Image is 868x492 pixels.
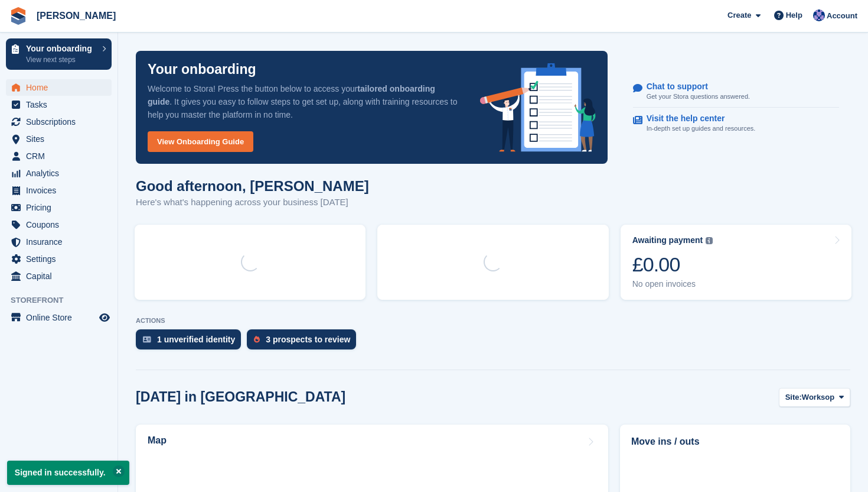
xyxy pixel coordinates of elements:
[6,96,112,113] a: menu
[136,329,247,355] a: 1 unverified identity
[727,9,751,21] span: Create
[254,336,260,343] img: prospect-51fa495bee0391a8d652442698ab0144808aea92771e9ea1ae160a38d050c398.svg
[827,10,857,22] span: Account
[26,268,97,284] span: Capital
[266,335,350,344] div: 3 prospects to review
[97,310,112,325] a: Preview store
[6,131,112,147] a: menu
[6,114,112,130] a: menu
[480,63,596,152] img: onboarding-info-6c161a55d2c0e0a8cae90662b2fe09162a5109e8cc188191df67fb4f79e88e88.svg
[647,82,740,92] p: Chat to support
[632,253,713,277] div: £0.00
[6,182,112,199] a: menu
[802,391,834,403] span: Worksop
[813,9,825,21] img: Joel Isaksson
[786,9,802,21] span: Help
[647,124,756,134] p: In-depth set up guides and resources.
[26,234,97,250] span: Insurance
[6,268,112,284] a: menu
[148,435,167,446] h2: Map
[6,251,112,267] a: menu
[136,317,850,325] p: ACTIONS
[632,279,713,289] div: No open invoices
[6,165,112,182] a: menu
[631,435,839,449] h2: Move ins / outs
[785,391,802,403] span: Site:
[633,108,839,140] a: Visit the help center In-depth set up guides and resources.
[148,131,253,152] a: View Onboarding Guide
[647,92,750,102] p: Get your Stora questions answered.
[26,309,97,326] span: Online Store
[136,178,369,194] h1: Good afternoon, [PERSON_NAME]
[26,96,97,113] span: Tasks
[247,329,362,355] a: 3 prospects to review
[6,38,112,70] a: Your onboarding View next steps
[621,225,851,300] a: Awaiting payment £0.00 No open invoices
[11,294,118,306] span: Storefront
[6,148,112,164] a: menu
[136,389,345,405] h2: [DATE] in [GEOGRAPHIC_DATA]
[706,237,713,244] img: icon-info-grey-7440780725fd019a000dd9b08b2336e03edf1995a4989e88bcd33f0948082b44.svg
[148,82,461,121] p: Welcome to Stora! Press the button below to access your . It gives you easy to follow steps to ge...
[647,114,746,124] p: Visit the help center
[7,461,129,485] p: Signed in successfully.
[26,165,97,182] span: Analytics
[26,79,97,96] span: Home
[26,182,97,199] span: Invoices
[148,63,256,76] p: Your onboarding
[6,216,112,233] a: menu
[26,251,97,267] span: Settings
[9,7,27,25] img: stora-icon-8386f47178a22dfd0bd8f6a31ec36ba5ce8667c1dd55bd0f319d3a0aa187defe.svg
[157,335,235,344] div: 1 unverified identity
[26,199,97,216] span: Pricing
[6,309,112,326] a: menu
[779,388,850,407] button: Site: Worksop
[136,196,369,209] p: Here's what's happening across your business [DATE]
[6,199,112,216] a: menu
[32,6,120,25] a: [PERSON_NAME]
[143,336,151,343] img: verify_identity-adf6edd0f0f0b5bbfe63781bf79b02c33cf7c696d77639b501bdc392416b5a36.svg
[26,54,96,65] p: View next steps
[26,131,97,147] span: Sites
[6,234,112,250] a: menu
[26,216,97,233] span: Coupons
[26,148,97,164] span: CRM
[26,114,97,130] span: Subscriptions
[633,76,839,108] a: Chat to support Get your Stora questions answered.
[6,79,112,96] a: menu
[26,44,96,53] p: Your onboarding
[632,235,703,245] div: Awaiting payment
